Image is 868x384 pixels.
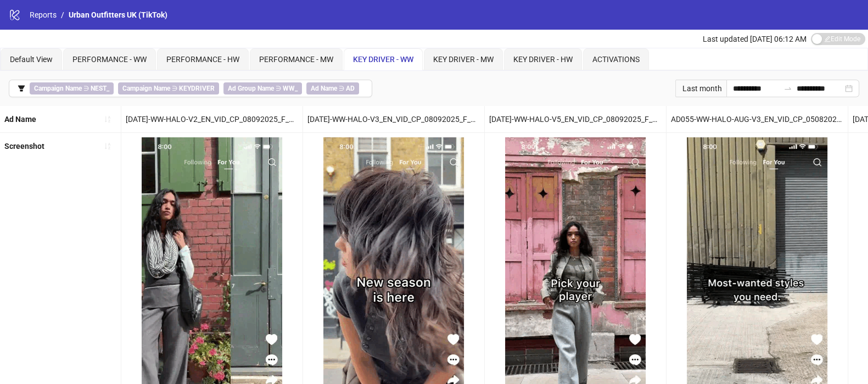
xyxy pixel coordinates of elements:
span: PERFORMANCE - WW [72,55,147,64]
span: ∋ [30,82,114,94]
span: swap-right [783,84,792,93]
div: [DATE]-WW-HALO-V2_EN_VID_CP_08092025_F_CC_SC24_USP4_WW [121,106,303,132]
span: sort-ascending [104,142,111,150]
span: KEY DRIVER - MW [433,55,494,64]
span: sort-ascending [104,115,111,123]
b: Campaign Name [122,85,170,92]
button: Campaign Name ∋ NEST_Campaign Name ∋ KEYDRIVERAd Group Name ∋ WW_Ad Name ∋ AD [9,80,372,97]
b: AD [346,85,355,92]
span: Default View [10,55,53,64]
span: Last updated [DATE] 06:12 AM [703,35,807,43]
span: ACTIVATIONS [592,55,640,64]
span: to [783,84,792,93]
b: Ad Name [311,85,337,92]
div: [DATE]-WW-HALO-V5_EN_VID_CP_08092025_F_CC_SC24_USP4_WW [485,106,666,132]
b: KEYDRIVER [179,85,215,92]
span: PERFORMANCE - HW [166,55,239,64]
div: Last month [675,80,726,97]
b: Ad Name [4,115,36,124]
b: Campaign Name [34,85,82,92]
span: ∋ [306,82,359,94]
div: AD055-WW-HALO-AUG-V3_EN_VID_CP_05082027_F_CC_SC24_USP6_WW [667,106,848,132]
span: KEY DRIVER - HW [513,55,573,64]
span: KEY DRIVER - WW [353,55,413,64]
b: Screenshot [4,142,44,151]
span: ∋ [223,82,302,94]
li: / [61,9,64,21]
b: NEST_ [91,85,109,92]
div: [DATE]-WW-HALO-V3_EN_VID_CP_08092025_F_CC_SC24_USP4_WW [303,106,484,132]
span: filter [18,85,25,92]
a: Reports [27,9,59,21]
b: Ad Group Name [228,85,274,92]
span: Urban Outfitters UK (TikTok) [69,10,167,19]
b: WW_ [283,85,298,92]
span: ∋ [118,82,219,94]
span: PERFORMANCE - MW [259,55,333,64]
